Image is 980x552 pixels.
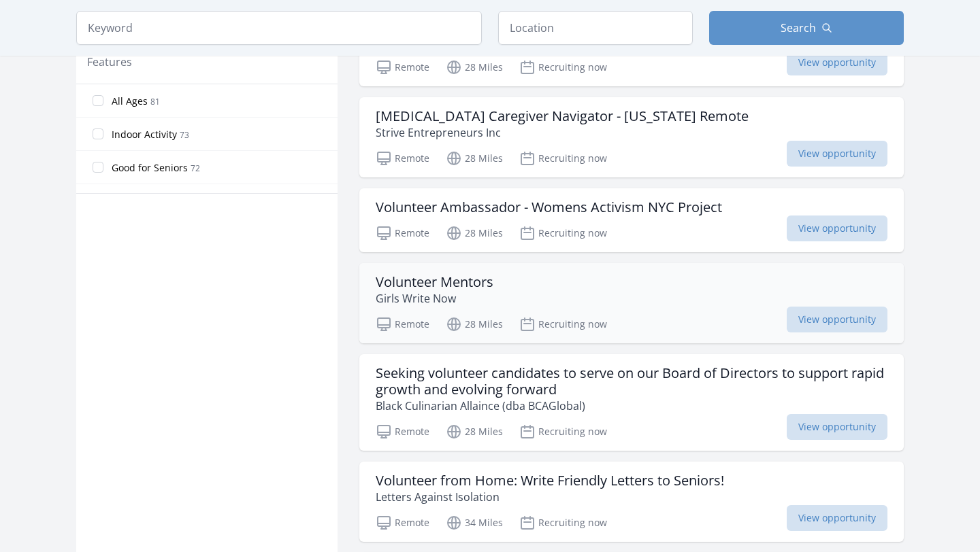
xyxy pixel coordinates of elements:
p: 28 Miles [446,424,503,440]
a: Volunteer Ambassador - Womens Activism NYC Project Remote 28 Miles Recruiting now View opportunity [359,188,904,252]
span: View opportunity [787,505,887,531]
legend: Features [87,54,132,70]
h3: Volunteer Mentors [376,274,493,290]
p: Remote [376,225,429,241]
span: View opportunity [787,414,887,440]
a: [MEDICAL_DATA] Caregiver Navigator - [US_STATE] Remote Strive Entrepreneurs Inc Remote 28 Miles R... [359,97,904,177]
span: Good for Seniors [112,161,188,175]
button: Search [709,11,904,45]
span: Search [781,20,816,36]
span: Indoor Activity [112,128,177,141]
input: Location [498,11,693,45]
input: Indoor Activity 73 [93,128,103,139]
p: 28 Miles [446,225,503,241]
span: All Ages [112,94,148,108]
span: 72 [191,162,200,174]
p: Girls Write Now [376,290,493,307]
p: 28 Miles [446,59,503,75]
p: 28 Miles [446,150,503,167]
a: Seeking volunteer candidates to serve on our Board of Directors to support rapid growth and evolv... [359,354,904,451]
p: Strive Entrepreneurs Inc [376,124,749,141]
span: 81 [150,96,160,107]
p: Remote [376,150,429,167]
a: Volunteer Mentors Girls Write Now Remote 28 Miles Recruiting now View opportunity [359,263,904,343]
h3: [MEDICAL_DATA] Caregiver Navigator - [US_STATE] Remote [376,108,749,124]
span: 73 [180,129,189,141]
p: Remote [376,59,429,75]
p: Letters Against Isolation [376,489,724,505]
span: View opportunity [787,215,887,241]
p: 34 Miles [446,515,503,531]
p: Recruiting now [519,424,607,440]
a: Volunteer from Home: Write Friendly Letters to Seniors! Letters Against Isolation Remote 34 Miles... [359,462,904,542]
p: Recruiting now [519,150,607,167]
p: Recruiting now [519,59,607,75]
span: View opportunity [787,141,887,167]
input: Keyword [76,11,482,45]
input: All Ages 81 [93,95,103,106]
h3: Seeking volunteer candidates to serve on our Board of Directors to support rapid growth and evolv... [376,365,887,398]
input: Good for Seniors 72 [93,162,103,173]
p: Recruiting now [519,515,607,531]
p: Remote [376,316,429,332]
p: Recruiting now [519,316,607,332]
p: Remote [376,515,429,531]
span: View opportunity [787,307,887,332]
h3: Volunteer Ambassador - Womens Activism NYC Project [376,199,722,215]
p: 28 Miles [446,316,503,332]
p: Remote [376,424,429,440]
h3: Volunteer from Home: Write Friendly Letters to Seniors! [376,472,724,489]
p: Recruiting now [519,225,607,241]
span: View opportunity [787,50,887,75]
p: Black Culinarian Allaince (dba BCAGlobal) [376,398,887,414]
